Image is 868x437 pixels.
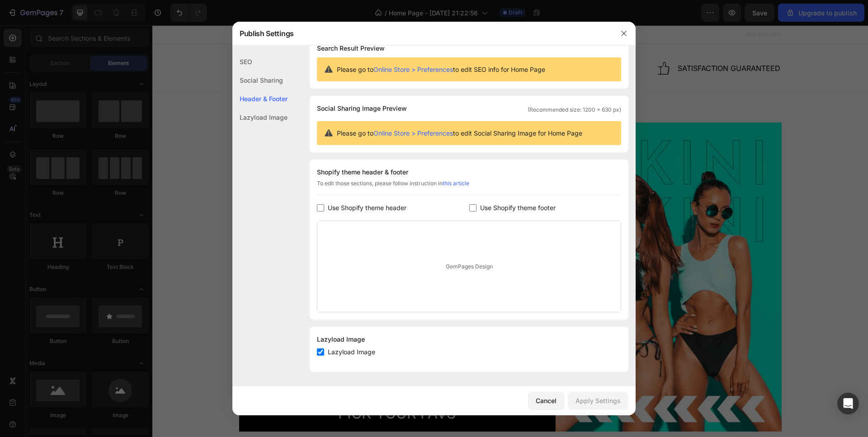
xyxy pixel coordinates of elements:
p: Satisfaction Guaranteed [525,38,628,48]
p: % OFF [179,287,198,315]
div: Publish Settings [232,22,612,45]
p: Buy 4 to get [291,267,357,279]
p: Buy 2 to get [133,267,198,279]
a: this article [443,180,469,187]
p: 40 [291,281,330,363]
p: Celebrate [88,87,402,128]
span: Social Sharing Image Preview [317,103,407,114]
button: Apply Settings [568,392,628,410]
span: Lazyload Image [328,347,375,357]
div: Apply Settings [576,396,621,405]
p: Buy 2 for free shipping [113,38,207,48]
div: Open Intercom Messenger [837,393,859,414]
img: Alt Image [295,37,310,49]
div: SEO [232,52,288,71]
div: Social Sharing [232,71,288,89]
p: 10 [133,281,172,322]
p: Suns out, buns out! [88,67,402,81]
div: Lazyload Image [317,334,621,345]
div: To edit those sections, please follow instruction in [317,179,621,195]
h1: Search Result Preview [317,43,621,54]
p: % OFF [338,308,357,336]
img: Alt Image [505,37,517,49]
p: % OFF [259,308,278,336]
button: Pick your favs [87,370,403,406]
p: National Bikini Day [88,130,402,212]
a: Online Store > Preferences [373,66,453,73]
img: Alt Image [403,97,629,406]
span: (Recommended size: 1200 x 630 px) [528,106,621,114]
div: GemPages Design [317,221,621,312]
span: Please go to to edit Social Sharing Image for Home Page [337,128,582,138]
div: Pick your favs [186,377,304,399]
button: Cancel [528,392,564,410]
span: Use Shopify theme footer [480,202,556,213]
div: Header & Footer [232,89,288,108]
div: Cancel [536,396,557,405]
p: 20 [212,281,251,363]
a: Online Store > Preferences [373,129,453,137]
span: Please go to to edit SEO info for Home Page [337,65,545,74]
p: Product Check Allowed [318,38,420,48]
p: Buy 3 to get [212,267,278,279]
span: Use Shopify theme header [328,202,406,213]
img: Alt Image [87,37,105,49]
div: Lazyload Image [232,108,288,127]
div: Shopify theme header & footer [317,167,621,178]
